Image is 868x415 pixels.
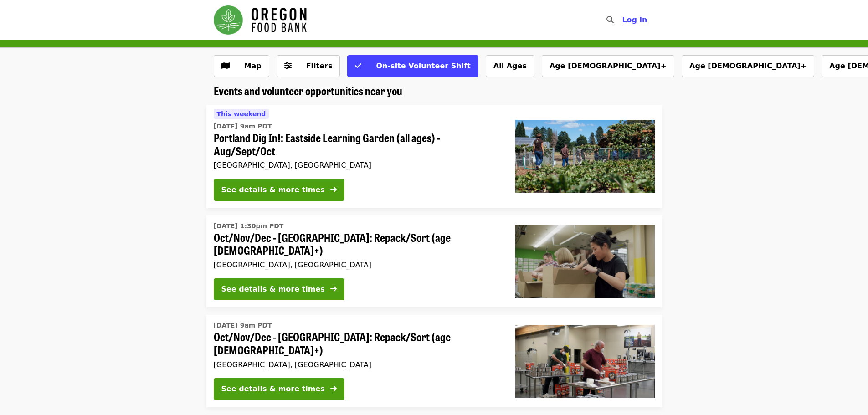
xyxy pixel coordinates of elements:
button: See details & more times [214,179,344,201]
button: Filters (0 selected) [277,55,340,77]
div: [GEOGRAPHIC_DATA], [GEOGRAPHIC_DATA] [214,261,501,269]
input: Search [619,9,627,31]
span: Oct/Nov/Dec - [GEOGRAPHIC_DATA]: Repack/Sort (age [DEMOGRAPHIC_DATA]+) [214,231,501,257]
span: Map [244,61,262,70]
span: This weekend [217,110,266,118]
i: arrow-right icon [330,384,337,393]
span: Events and volunteer opportunities near you [214,82,402,98]
i: arrow-right icon [330,185,337,194]
button: Show map view [214,55,269,77]
span: Oct/Nov/Dec - [GEOGRAPHIC_DATA]: Repack/Sort (age [DEMOGRAPHIC_DATA]+) [214,330,501,357]
i: check icon [355,61,361,70]
a: See details for "Oct/Nov/Dec - Portland: Repack/Sort (age 16+)" [206,315,662,407]
div: See details & more times [221,284,325,295]
i: search icon [606,15,614,24]
time: [DATE] 1:30pm PDT [214,221,284,231]
div: See details & more times [221,384,325,395]
img: Oct/Nov/Dec - Portland: Repack/Sort (age 8+) organized by Oregon Food Bank [515,225,655,298]
span: Portland Dig In!: Eastside Learning Garden (all ages) - Aug/Sept/Oct [214,131,501,158]
i: sliders-h icon [284,61,292,70]
a: See details for "Portland Dig In!: Eastside Learning Garden (all ages) - Aug/Sept/Oct" [206,105,662,208]
button: Log in [615,11,654,29]
button: Age [DEMOGRAPHIC_DATA]+ [542,55,674,77]
i: arrow-right icon [330,285,337,293]
button: Age [DEMOGRAPHIC_DATA]+ [682,55,814,77]
button: See details & more times [214,278,344,300]
span: On-site Volunteer Shift [376,61,470,70]
div: See details & more times [221,184,325,195]
button: All Ages [486,55,534,77]
div: [GEOGRAPHIC_DATA], [GEOGRAPHIC_DATA] [214,360,501,369]
button: On-site Volunteer Shift [347,55,478,77]
img: Portland Dig In!: Eastside Learning Garden (all ages) - Aug/Sept/Oct organized by Oregon Food Bank [515,120,655,193]
span: Log in [622,15,647,24]
span: Filters [306,61,333,70]
button: See details & more times [214,378,344,400]
a: See details for "Oct/Nov/Dec - Portland: Repack/Sort (age 8+)" [206,215,662,308]
img: Oregon Food Bank - Home [214,5,307,35]
img: Oct/Nov/Dec - Portland: Repack/Sort (age 16+) organized by Oregon Food Bank [515,325,655,398]
div: [GEOGRAPHIC_DATA], [GEOGRAPHIC_DATA] [214,161,501,169]
i: map icon [221,61,230,70]
time: [DATE] 9am PDT [214,321,272,330]
time: [DATE] 9am PDT [214,122,272,131]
